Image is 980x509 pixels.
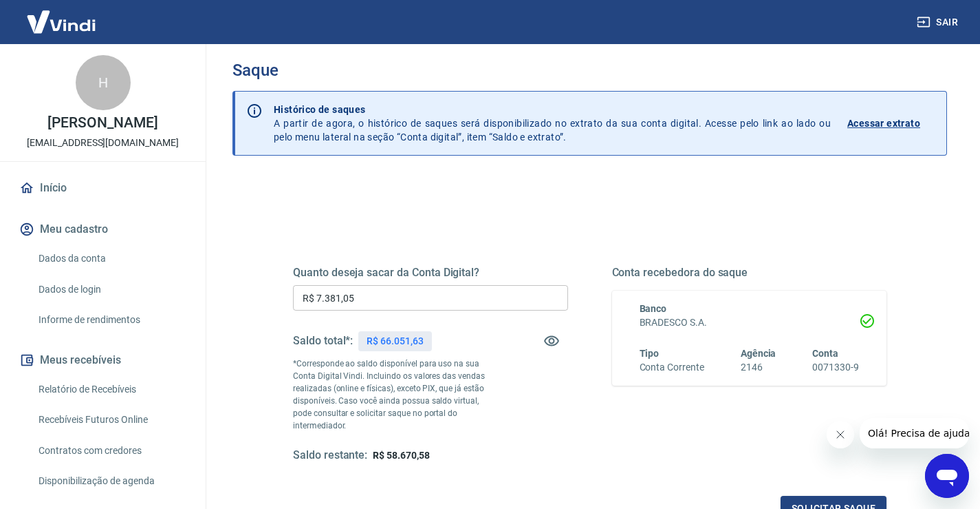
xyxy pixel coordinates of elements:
span: Agência [741,348,776,359]
h3: Saque [232,61,947,80]
span: Olá! Precisa de ajuda? [8,10,116,21]
p: Histórico de saques [274,103,831,116]
p: [EMAIL_ADDRESS][DOMAIN_NAME] [27,136,179,150]
a: Acessar extrato [847,103,935,144]
p: R$ 66.051,63 [367,334,423,349]
a: Recebíveis Futuros Online [33,406,189,434]
h6: 2146 [741,360,776,375]
p: *Corresponde ao saldo disponível para uso na sua Conta Digital Vindi. Incluindo os valores das ve... [293,357,499,432]
h5: Quanto deseja sacar da Conta Digital? [293,266,568,280]
iframe: Fechar mensagem [827,421,854,448]
button: Sair [914,10,963,35]
p: Acessar extrato [847,116,920,130]
iframe: Botão para abrir a janela de mensagens [925,454,969,498]
a: Relatório de Recebíveis [33,375,189,404]
button: Meus recebíveis [17,345,189,375]
span: Tipo [640,348,660,359]
span: Banco [640,303,667,314]
p: [PERSON_NAME] [47,116,157,130]
h5: Conta recebedora do saque [612,266,887,280]
span: R$ 58.670,58 [373,450,429,461]
p: A partir de agora, o histórico de saques será disponibilizado no extrato da sua conta digital. Ac... [274,103,831,144]
h6: 0071330-9 [812,360,859,375]
a: Dados de login [33,276,189,304]
div: H [76,55,131,110]
h5: Saldo restante: [293,448,367,463]
a: Disponibilização de agenda [33,467,189,495]
h6: BRADESCO S.A. [640,315,860,330]
iframe: Mensagem da empresa [860,418,969,448]
a: Dados da conta [33,245,189,273]
button: Meu cadastro [17,214,189,245]
a: Contratos com credores [33,437,189,465]
h6: Conta Corrente [640,360,704,375]
h5: Saldo total*: [293,334,353,348]
img: Vindi [17,1,106,43]
a: Informe de rendimentos [33,306,189,334]
span: Conta [812,348,838,359]
a: Início [17,173,189,203]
